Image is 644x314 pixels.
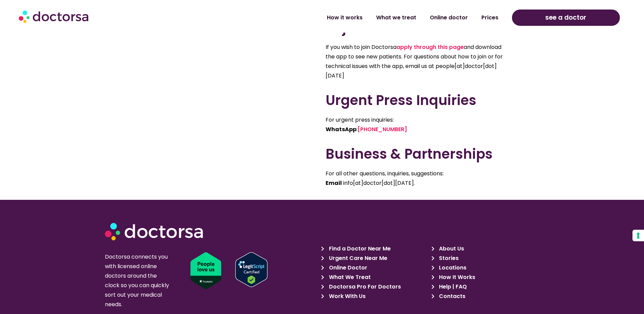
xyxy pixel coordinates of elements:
[545,12,586,23] span: see a doctor
[235,252,326,287] a: Verify LegitScript Approval for www.doctorsa.com
[327,273,371,282] span: What We Treat
[431,244,538,254] a: About Us
[437,273,475,282] span: How It Works
[437,282,467,292] span: Help | FAQ
[105,252,172,309] p: Doctorsa connects you with licensed online doctors around the clock so you can quickly sort out y...
[327,244,391,254] span: Find a Doctor Near Me
[326,116,394,124] span: For urgent press inquiries:
[320,10,369,25] a: How it works
[326,125,356,133] strong: WhatsApp
[327,263,367,273] span: Online Doctor
[397,43,464,51] a: apply through this page
[437,292,465,301] span: Contacts
[235,252,268,287] img: Verify Approval for www.doctorsa.com
[437,244,464,254] span: About Us
[632,230,644,241] button: Your consent preferences for tracking technologies
[431,282,538,292] a: Help | FAQ
[423,10,475,25] a: Online doctor
[321,282,427,292] a: Doctorsa Pro For Doctors
[357,125,407,133] a: [PHONE_NUMBER]
[326,179,342,187] strong: Email
[512,10,620,26] a: see a doctor
[437,254,459,263] span: Stories
[326,3,509,36] h2: Are you a doctor and want to join Doctorsa?
[431,263,538,273] a: Locations
[326,115,509,134] p: :
[431,273,538,282] a: How It Works
[321,244,427,254] a: Find a Doctor Near Me
[343,179,415,187] span: info[at]doctor[dot][DATE].
[321,292,427,301] a: Work With Us
[321,273,427,282] a: What We Treat
[321,263,427,273] a: Online Doctor
[166,10,505,25] nav: Menu
[326,92,509,108] h2: Urgent Press Inquiries
[321,254,427,263] a: Urgent Care Near Me
[475,10,505,25] a: Prices
[369,10,423,25] a: What we treat
[327,292,366,301] span: Work With Us
[326,42,509,81] p: If you wish to join Doctorsa and download the app to see new patients. For questions about how to...
[326,146,509,162] h2: Business & Partnerships
[431,292,538,301] a: Contacts
[327,282,401,292] span: Doctorsa Pro For Doctors
[437,263,466,273] span: Locations
[326,170,444,177] span: For all other questions, inquiries, suggestions:
[327,254,387,263] span: Urgent Care Near Me
[431,254,538,263] a: Stories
